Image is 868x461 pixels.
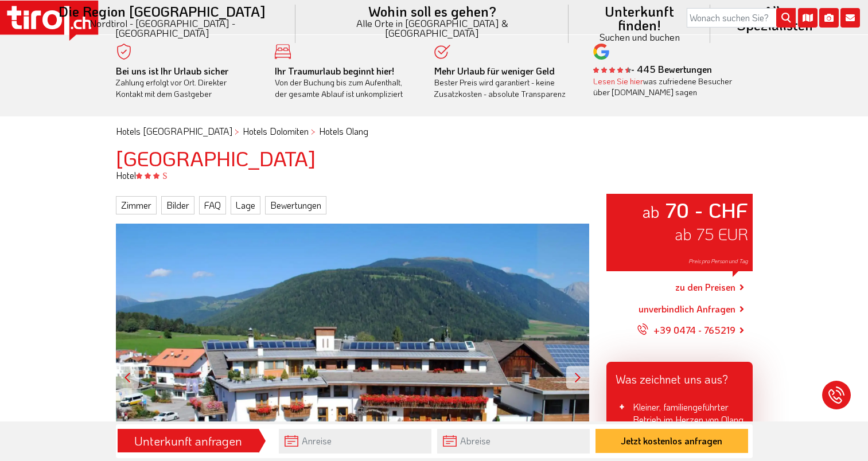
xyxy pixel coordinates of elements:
[275,65,394,77] b: Ihr Traumurlaub beginnt hier!
[606,362,753,392] div: Was zeichnet uns aus?
[593,76,735,98] div: was zufriedene Besucher über [DOMAIN_NAME] sagen
[819,8,839,28] i: Fotogalerie
[798,8,818,28] i: Karte öffnen
[688,257,748,265] span: Preis pro Person und Tag
[231,196,260,214] a: Lage
[279,429,431,454] input: Anreise
[243,125,309,137] a: Hotels Dolomiten
[434,65,555,77] b: Mehr Urlaub für weniger Geld
[675,224,748,244] span: ab 75 EUR
[161,196,194,214] a: Bilder
[265,196,326,214] a: Bewertungen
[116,65,258,100] div: Zahlung erfolgt vor Ort. Direkter Kontakt mit dem Gastgeber
[199,196,226,214] a: FAQ
[121,431,255,451] div: Unterkunft anfragen
[642,201,660,222] small: ab
[593,76,643,87] a: Lesen Sie hier
[637,316,735,345] a: +39 0474 - 765219
[675,274,735,302] a: zu den Preisen
[116,65,228,77] b: Bei uns ist Ihr Urlaub sicher
[582,32,696,42] small: Suchen und buchen
[616,401,744,427] li: Kleiner, familiengeführter Betrieb im Herzen von Olang
[434,65,577,100] div: Bester Preis wird garantiert - keine Zusatzkosten - absolute Transparenz
[593,63,712,75] b: - 445 Bewertungen
[319,125,368,137] a: Hotels Olang
[595,429,748,453] button: Jetzt kostenlos anfragen
[116,147,753,170] h1: [GEOGRAPHIC_DATA]
[840,8,860,28] i: Kontakt
[42,18,282,38] small: Nordtirol - [GEOGRAPHIC_DATA] - [GEOGRAPHIC_DATA]
[116,125,232,137] a: Hotels [GEOGRAPHIC_DATA]
[309,18,555,38] small: Alle Orte in [GEOGRAPHIC_DATA] & [GEOGRAPHIC_DATA]
[107,169,761,182] div: Hotel
[275,65,417,100] div: Von der Buchung bis zum Aufenthalt, der gesamte Ablauf ist unkompliziert
[687,8,796,28] input: Wonach suchen Sie?
[116,196,157,214] a: Zimmer
[665,196,748,223] strong: 70 - CHF
[639,302,735,316] a: unverbindlich Anfragen
[437,429,590,454] input: Abreise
